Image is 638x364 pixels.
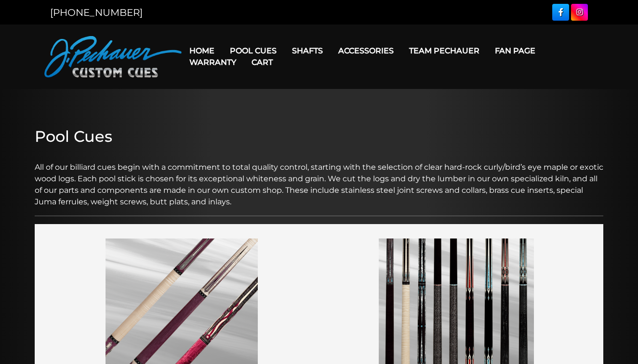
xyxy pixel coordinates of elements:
[244,50,280,75] a: Cart
[331,38,401,63] a: Accessories
[182,38,222,63] a: Home
[401,38,487,63] a: Team Pechauer
[487,38,543,63] a: Fan Page
[50,7,143,18] a: [PHONE_NUMBER]
[284,38,331,63] a: Shafts
[222,38,284,63] a: Pool Cues
[182,50,244,75] a: Warranty
[35,127,603,146] h2: Pool Cues
[35,150,603,208] p: All of our billiard cues begin with a commitment to total quality control, starting with the sele...
[44,36,182,77] img: Pechauer Custom Cues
